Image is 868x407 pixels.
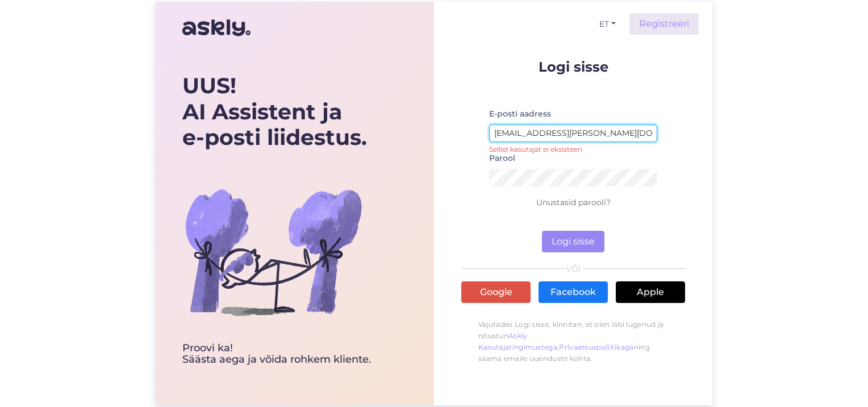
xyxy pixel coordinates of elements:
a: Google [461,281,531,303]
small: Sellist kasutajat ei eksisteeri [489,144,657,151]
img: Askly [182,14,251,41]
button: Logi sisse [542,231,604,252]
img: bg-askly [182,161,364,343]
div: Proovi ka! Säästa aega ja võida rohkem kliente. [182,343,371,366]
button: ET [595,16,620,32]
a: Facebook [539,281,608,303]
input: Sisesta e-posti aadress [489,124,657,142]
label: E-posti aadress [489,108,551,120]
a: Privaatsuspoliitikaga [559,343,633,351]
div: UUS! AI Assistent ja e-posti liidestus. [182,73,371,151]
a: Unustasid parooli? [536,197,611,207]
span: VÕI [564,265,583,273]
label: Parool [489,152,515,164]
p: Logi sisse [461,60,685,74]
a: Registreeri [629,13,699,35]
a: Apple [616,281,685,303]
p: Vajutades Logi sisse, kinnitan, et olen läbi lugenud ja nõustun , ning saama emaile uuenduste kohta. [461,313,685,370]
a: Askly Kasutajatingimustega [478,331,557,351]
